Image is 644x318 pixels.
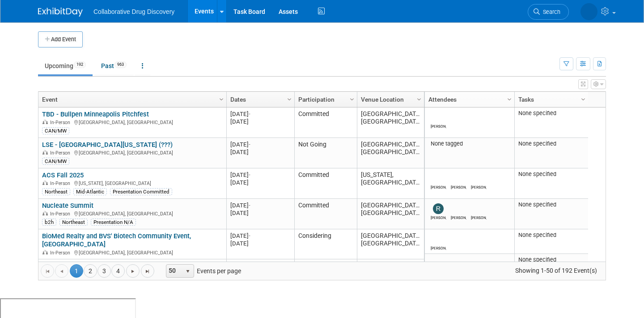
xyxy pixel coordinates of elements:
span: In-Person [50,211,73,217]
span: In-Person [50,250,73,256]
div: None specified [518,110,585,117]
a: Column Settings [217,92,227,105]
img: ExhibitDay [38,8,83,17]
img: Evan Moriarity [433,112,444,123]
a: 3 [97,264,111,278]
td: Committed [294,168,357,199]
div: None specified [518,171,585,178]
div: Northeast [59,219,88,226]
div: [DATE] [230,141,290,148]
img: James White [453,173,464,184]
img: Jacqueline Macia [433,173,444,184]
span: - [249,232,250,239]
a: TBD - Bullpen Minneapolis Pitchfest [42,110,149,118]
img: Michael Woodhouse [433,258,444,269]
span: - [249,111,250,117]
img: Jeremy Shelley [473,203,484,214]
span: Search [540,9,560,15]
a: ACS Fall 2025 [42,171,84,179]
div: Northeast [42,188,70,195]
td: [GEOGRAPHIC_DATA], [GEOGRAPHIC_DATA] [357,229,424,259]
span: In-Person [50,180,73,186]
div: [GEOGRAPHIC_DATA], [GEOGRAPHIC_DATA] [42,249,222,256]
span: Column Settings [580,96,587,103]
a: Go to the next page [126,264,140,278]
div: Ralf Felsner [451,214,466,220]
td: [GEOGRAPHIC_DATA], [GEOGRAPHIC_DATA] [357,107,424,138]
a: 4 [111,264,125,278]
div: [DATE] [230,232,290,240]
img: In-Person Event [42,120,48,124]
td: [US_STATE], [GEOGRAPHIC_DATA] [357,168,424,199]
td: Committed [294,199,357,229]
a: Past963 [94,57,133,74]
div: CAN/MW [42,158,69,165]
div: Jeremy Shelley [471,214,487,220]
a: Dates [230,92,288,107]
div: [DATE] [230,179,290,186]
a: Venue Location [361,92,418,107]
a: Nucleate Summit [42,202,93,210]
td: [GEOGRAPHIC_DATA], [GEOGRAPHIC_DATA] [357,199,424,229]
span: Column Settings [286,96,293,103]
span: 963 [114,61,127,68]
td: Not Going [294,138,357,168]
td: Committed [294,107,357,138]
span: In-Person [50,120,73,125]
img: Evan Moriarity [453,258,464,269]
div: Presentation N/A [91,219,136,226]
span: 50 [166,265,182,277]
div: [GEOGRAPHIC_DATA], [GEOGRAPHIC_DATA] [42,149,222,156]
div: [DATE] [230,110,290,118]
span: - [249,202,250,209]
a: Go to the last page [141,264,154,278]
a: BioMed Realty and BVS' Biotech Community Event, [GEOGRAPHIC_DATA] [42,232,191,249]
div: None tagged [428,140,511,147]
img: Eric Putnam [473,173,484,184]
div: Ryan Censullo [431,214,446,220]
div: CAN/MW [42,127,69,134]
a: Search [528,4,569,20]
a: Participation [298,92,351,107]
td: [GEOGRAPHIC_DATA], [GEOGRAPHIC_DATA] [357,138,424,168]
td: Committed [294,259,357,290]
div: Presentation Committed [110,188,172,195]
img: In-Person Event [42,211,48,215]
img: In-Person Event [42,250,48,254]
span: 192 [74,61,86,68]
img: In-Person Event [42,180,48,185]
td: Considering [294,229,357,259]
div: Jacqueline Macia [431,184,446,189]
span: Collaborative Drug Discovery [93,8,174,15]
span: Column Settings [415,96,423,103]
span: Column Settings [506,96,513,103]
a: 2 [84,264,97,278]
div: [DATE] [230,202,290,209]
span: - [249,141,250,148]
a: Go to the previous page [55,264,68,278]
div: None specified [518,232,585,239]
div: [DATE] [230,118,290,125]
div: [DATE] [230,209,290,217]
span: Go to the last page [144,268,151,275]
span: select [184,268,191,275]
span: Go to the next page [129,268,136,275]
div: None specified [518,256,585,263]
span: Go to the previous page [58,268,65,275]
a: Upcoming192 [38,57,93,74]
a: Column Settings [579,92,589,105]
a: Event [42,92,220,107]
span: In-Person [50,150,73,156]
span: - [249,172,250,178]
img: In-Person Event [42,150,48,155]
img: Juan Gijzelaar [473,258,484,269]
div: None specified [518,140,585,147]
img: Carly Hutner [580,3,597,20]
div: [GEOGRAPHIC_DATA], [GEOGRAPHIC_DATA] [42,118,222,126]
a: Column Settings [347,92,357,105]
span: Events per page [155,264,250,278]
div: b2h [42,219,56,226]
a: Tasks [518,92,582,107]
img: Ralf Felsner [453,203,464,214]
div: James White [451,184,466,189]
